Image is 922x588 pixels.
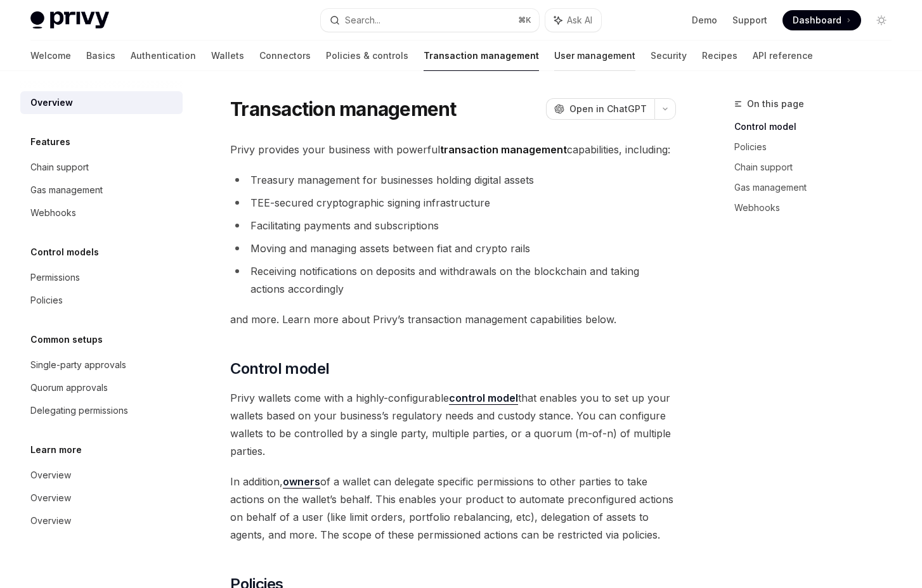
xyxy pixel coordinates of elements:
h1: Transaction management [230,98,457,120]
a: Overview [20,509,183,532]
span: Privy wallets come with a highly-configurable that enables you to set up your wallets based on yo... [230,389,676,460]
div: Quorum approvals [30,380,108,395]
a: Single-party approvals [20,354,183,376]
span: On this page [747,96,804,112]
button: Ask AI [545,9,601,32]
li: TEE-secured cryptographic signing infrastructure [230,194,676,212]
a: API reference [753,41,813,71]
a: Basics [86,41,115,71]
a: Gas management [20,179,183,201]
a: Wallets [211,41,244,71]
a: Policies [20,289,183,312]
button: Search...⌘K [321,9,539,32]
button: Toggle dark mode [871,10,892,30]
div: Delegating permissions [30,403,128,418]
div: Policies [30,293,63,308]
div: Overview [30,490,71,506]
a: Webhooks [20,201,183,224]
span: In addition, of a wallet can delegate specific permissions to other parties to take actions on th... [230,473,676,544]
li: Receiving notifications on deposits and withdrawals on the blockchain and taking actions accordingly [230,262,676,298]
a: User management [554,41,635,71]
a: owners [283,475,320,489]
h5: Learn more [30,442,82,457]
a: Overview [20,91,183,114]
a: Overview [20,464,183,487]
a: Policies & controls [326,41,408,71]
a: Dashboard [782,10,861,30]
span: Control model [230,359,329,379]
button: Open in ChatGPT [546,98,654,120]
div: Webhooks [30,205,76,220]
a: Support [732,14,767,27]
a: Policies [734,137,902,157]
a: Chain support [734,157,902,177]
a: Gas management [734,177,902,198]
a: Connectors [259,41,311,71]
div: Single-party approvals [30,357,126,373]
li: Moving and managing assets between fiat and crypto rails [230,240,676,257]
a: Control model [734,117,902,137]
span: ⌘ K [518,15,531,25]
a: Delegating permissions [20,399,183,422]
a: Security [651,41,687,71]
h5: Features [30,134,70,150]
a: Overview [20,487,183,509]
h5: Control models [30,245,99,260]
div: Overview [30,468,71,483]
div: Overview [30,95,73,110]
span: Dashboard [793,14,841,27]
strong: control model [449,392,518,404]
div: Search... [345,13,380,28]
a: Chain support [20,156,183,179]
div: Overview [30,513,71,528]
li: Facilitating payments and subscriptions [230,217,676,234]
a: Demo [692,14,717,27]
strong: transaction management [440,143,567,156]
a: Recipes [702,41,737,71]
div: Permissions [30,270,80,285]
img: light logo [30,11,109,29]
a: Permissions [20,266,183,289]
div: Gas management [30,182,103,198]
li: Treasury management for businesses holding digital assets [230,171,676,189]
a: control model [449,392,518,405]
a: Welcome [30,41,71,71]
span: and more. Learn more about Privy’s transaction management capabilities below. [230,310,676,328]
div: Chain support [30,160,89,175]
a: Webhooks [734,198,902,218]
span: Privy provides your business with powerful capabilities, including: [230,141,676,158]
span: Ask AI [567,14,592,27]
a: Authentication [131,41,196,71]
a: Quorum approvals [20,376,183,399]
span: Open in ChatGPT [569,103,647,115]
a: Transaction management [424,41,539,71]
h5: Common setups [30,332,103,347]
